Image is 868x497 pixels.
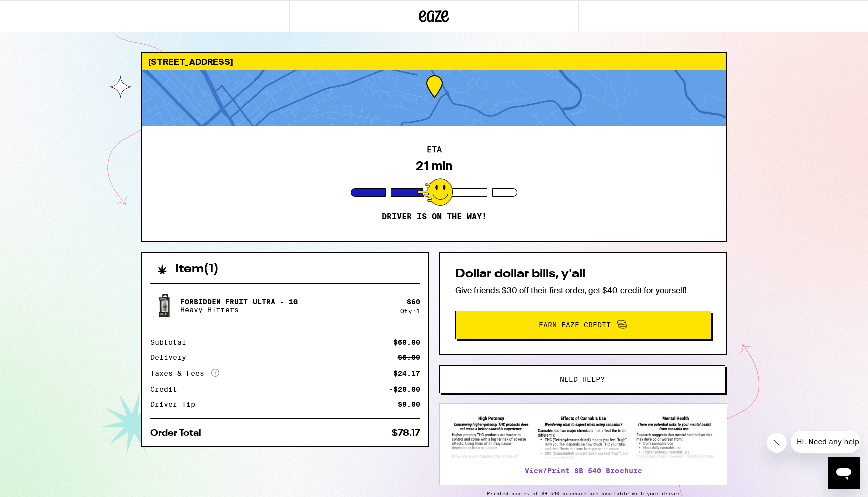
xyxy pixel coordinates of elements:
[828,457,860,489] iframe: Button to launch messaging window
[398,354,420,361] div: $5.00
[455,311,711,339] button: Earn Eaze Credit
[142,53,726,70] div: [STREET_ADDRESS]
[439,365,725,393] button: Need help?
[427,146,442,154] h2: ETA
[450,414,717,460] img: SB 540 Brochure preview
[175,263,219,275] h2: Item ( 1 )
[416,159,452,173] div: 21 min
[539,321,611,328] span: Earn Eaze Credit
[150,401,202,408] div: Driver Tip
[791,431,860,453] iframe: Message from company
[455,285,711,296] p: Give friends $30 off their first order, get $40 credit for yourself!
[398,401,420,408] div: $9.00
[180,298,298,306] p: Forbidden Fruit Ultra - 1g
[150,429,208,438] div: Order Total
[455,268,711,280] h2: Dollar dollar bills, y'all
[400,308,420,314] div: Qty: 1
[150,369,219,378] div: Taxes & Fees
[407,298,420,306] div: $ 60
[150,386,184,393] div: Credit
[391,429,420,438] div: $78.17
[382,212,487,222] p: Driver is on the way!
[560,376,605,383] span: Need help?
[150,339,193,346] div: Subtotal
[767,433,787,453] iframe: Close message
[525,467,642,475] a: View/Print SB 540 Brochure
[393,339,420,346] div: $60.00
[439,490,727,496] p: Printed copies of SB-540 brochure are available with your driver
[150,292,178,320] img: Forbidden Fruit Ultra - 1g
[150,354,193,361] div: Delivery
[180,306,298,314] p: Heavy Hitters
[389,386,420,393] div: -$20.00
[393,370,420,377] div: $24.17
[6,7,72,15] span: Hi. Need any help?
